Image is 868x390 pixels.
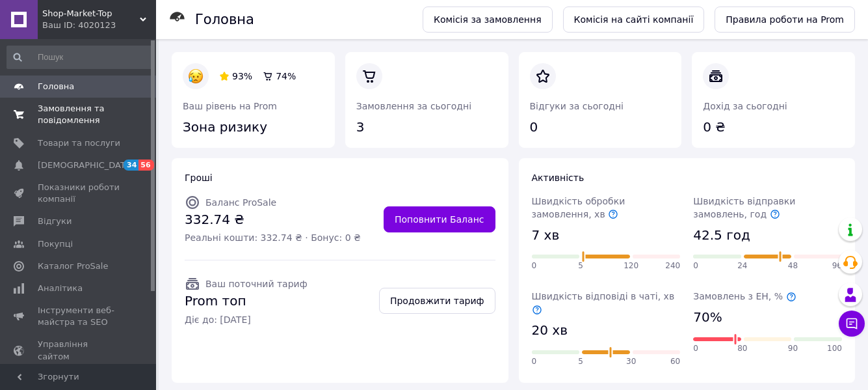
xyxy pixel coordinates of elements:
span: 30 [626,356,636,367]
span: 56 [138,160,153,171]
a: Поповнити Баланс [384,206,495,232]
span: Показники роботи компанії [38,182,120,205]
span: Відгуки [38,216,72,227]
span: 96 [832,260,842,272]
span: Ваш поточний тариф [205,279,308,289]
span: 5 [578,260,583,272]
a: Комісія за замовлення [423,7,553,33]
span: 0 [532,356,537,367]
span: Аналітика [38,283,83,294]
span: Покупці [38,238,73,250]
span: 120 [624,260,638,272]
span: [DEMOGRAPHIC_DATA] [38,160,134,171]
span: 48 [788,260,798,272]
span: Prom топ [185,292,308,311]
span: 332.74 ₴ [185,210,361,229]
span: 24 [737,260,747,272]
span: 90 [788,343,798,354]
span: Активність [532,173,585,183]
span: Каталог ProSale [38,260,108,272]
a: Правила роботи на Prom [715,7,855,33]
span: 74% [276,71,296,81]
span: 93% [232,71,252,81]
span: Shop-Market-Top [42,8,140,20]
span: 0 [693,260,698,272]
span: 7 хв [532,226,560,245]
span: Баланс ProSale [205,197,276,208]
span: Замовлень з ЕН, % [693,291,796,301]
span: Швидкість відправки замовлень, год [693,196,795,219]
span: 240 [665,260,680,272]
span: 20 хв [532,321,568,340]
h1: Головна [195,12,254,27]
span: 42.5 год [693,226,750,245]
span: 5 [578,356,583,367]
span: Діє до: [DATE] [185,313,308,326]
button: Чат з покупцем [839,311,865,337]
input: Пошук [7,46,153,69]
span: 60 [670,356,680,367]
span: Інструменти веб-майстра та SEO [38,305,120,328]
span: Головна [38,81,74,92]
span: 80 [737,343,747,354]
a: Комісія на сайті компанії [563,7,705,33]
span: Реальні кошти: 332.74 ₴ · Бонус: 0 ₴ [185,231,361,244]
span: Швидкість обробки замовлення, хв [532,196,625,219]
span: 100 [827,343,842,354]
span: Гроші [185,173,213,183]
span: 70% [693,308,722,327]
span: 0 [693,343,698,354]
span: 0 [532,260,537,272]
span: 34 [124,160,138,171]
span: Управління сайтом [38,339,120,362]
span: Товари та послуги [38,137,120,149]
div: Ваш ID: 4020123 [42,20,156,31]
a: Продовжити тариф [379,288,495,314]
span: Швидкість відповіді в чаті, хв [532,291,675,314]
span: Замовлення та повідомлення [38,103,120,126]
